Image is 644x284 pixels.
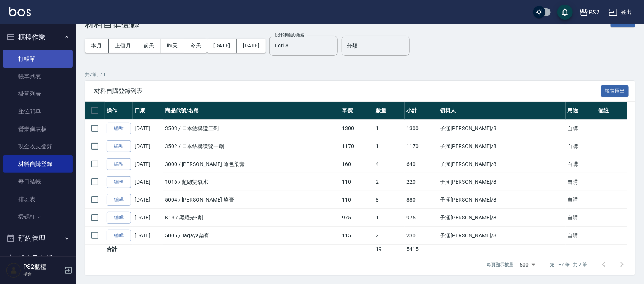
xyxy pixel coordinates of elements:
[606,5,635,19] button: 登出
[133,209,163,227] td: [DATE]
[3,138,73,155] a: 現金收支登錄
[133,155,163,173] td: [DATE]
[438,137,566,155] td: 子涵[PERSON_NAME] /8
[374,137,405,155] td: 1
[3,103,73,120] a: 座位開單
[3,85,73,103] a: 掛單列表
[557,5,573,20] button: save
[601,87,629,94] a: 報表匯出
[374,173,405,191] td: 2
[576,5,603,20] button: PS2
[405,120,438,137] td: 1300
[601,85,629,97] button: 報表匯出
[550,261,587,268] p: 第 1–7 筆 共 7 筆
[107,176,131,188] a: 編輯
[107,212,131,224] a: 編輯
[3,68,73,85] a: 帳單列表
[596,102,627,120] th: 備註
[107,123,131,134] a: 編輯
[3,229,73,248] button: 預約管理
[374,120,405,137] td: 1
[566,155,597,173] td: 自購
[340,173,374,191] td: 110
[405,209,438,227] td: 975
[566,209,597,227] td: 自購
[105,102,133,120] th: 操作
[85,71,635,78] p: 共 7 筆, 1 / 1
[163,102,340,120] th: 商品代號/名稱
[340,227,374,245] td: 115
[109,39,137,53] button: 上個月
[405,155,438,173] td: 640
[133,137,163,155] td: [DATE]
[9,7,31,16] img: Logo
[589,8,600,17] div: PS2
[405,173,438,191] td: 220
[163,155,340,173] td: 3000 / [PERSON_NAME]-嗆色染膏
[438,102,566,120] th: 領料人
[133,173,163,191] td: [DATE]
[3,155,73,173] a: 材料自購登錄
[438,191,566,209] td: 子涵[PERSON_NAME] /8
[107,140,131,152] a: 編輯
[374,191,405,209] td: 8
[133,191,163,209] td: [DATE]
[340,155,374,173] td: 160
[374,209,405,227] td: 1
[237,39,266,53] button: [DATE]
[207,39,236,53] button: [DATE]
[405,191,438,209] td: 880
[163,137,340,155] td: 3502 / 日本結構護髮一劑
[405,245,438,254] td: 5415
[340,209,374,227] td: 975
[85,19,140,30] h3: 材料自購登錄
[566,227,597,245] td: 自購
[405,227,438,245] td: 230
[438,173,566,191] td: 子涵[PERSON_NAME] /8
[3,50,73,68] a: 打帳單
[3,191,73,208] a: 排班表
[3,27,73,47] button: 櫃檯作業
[374,102,405,120] th: 數量
[6,263,21,278] img: Person
[133,102,163,120] th: 日期
[163,191,340,209] td: 5004 / [PERSON_NAME]-染膏
[438,155,566,173] td: 子涵[PERSON_NAME] /8
[133,227,163,245] td: [DATE]
[23,271,62,278] p: 櫃台
[3,208,73,226] a: 掃碼打卡
[107,158,131,170] a: 編輯
[184,39,208,53] button: 今天
[163,173,340,191] td: 1016 / 超總雙氧水
[566,102,597,120] th: 用途
[3,120,73,138] a: 營業儀表板
[275,32,304,38] label: 設計師編號/姓名
[487,261,514,268] p: 每頁顯示數量
[340,102,374,120] th: 單價
[405,102,438,120] th: 小計
[3,248,73,268] button: 報表及分析
[23,263,62,271] h5: PS2櫃檯
[3,173,73,190] a: 每日結帳
[517,254,538,275] div: 500
[438,227,566,245] td: 子涵[PERSON_NAME] /8
[438,209,566,227] td: 子涵[PERSON_NAME] /8
[340,120,374,137] td: 1300
[374,155,405,173] td: 4
[163,120,340,137] td: 3503 / 日本結構護二劑
[405,137,438,155] td: 1170
[438,120,566,137] td: 子涵[PERSON_NAME] /8
[566,137,597,155] td: 自購
[374,227,405,245] td: 2
[566,120,597,137] td: 自購
[85,39,109,53] button: 本月
[105,245,133,254] td: 合計
[374,245,405,254] td: 19
[133,120,163,137] td: [DATE]
[107,194,131,206] a: 編輯
[107,230,131,241] a: 編輯
[566,191,597,209] td: 自購
[163,227,340,245] td: 5005 / Tagaya染膏
[163,209,340,227] td: K13 / 黑耀光3劑
[94,87,601,95] span: 材料自購登錄列表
